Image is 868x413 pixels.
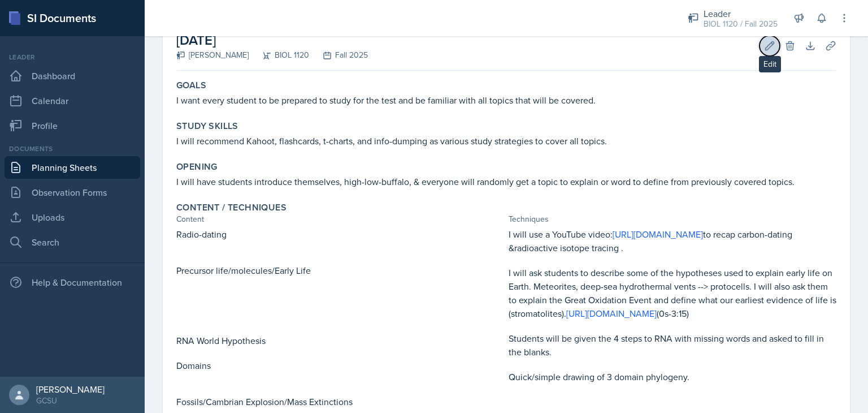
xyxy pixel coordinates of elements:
[176,30,368,50] h2: [DATE]
[5,89,140,112] a: Calendar
[36,384,105,395] div: [PERSON_NAME]
[509,266,836,320] p: I will ask students to describe some of the hypotheses used to explain early life on Earth. Meteo...
[5,206,140,229] a: Uploads
[5,271,140,294] div: Help & Documentation
[176,213,504,225] div: Content
[509,213,836,225] div: Techniques
[176,202,287,213] label: Content / Techniques
[176,334,504,347] p: RNA World Hypothesis
[509,227,836,255] p: I will use a YouTube video: to recap carbon-dating &radioactive isotope tracing .
[5,156,140,179] a: Planning Sheets
[5,52,140,62] div: Leader
[176,161,218,173] label: Opening
[176,93,836,107] p: I want every student to be prepared to study for the test and be familiar with all topics that wi...
[176,359,504,372] p: Domains
[509,332,836,359] p: Students will be given the 4 steps to RNA with missing words and asked to fill in the blanks.
[176,80,206,91] label: Goals
[176,121,238,132] label: Study Skills
[704,18,778,30] div: BIOL 1120 / Fall 2025
[5,231,140,253] a: Search
[566,307,657,320] a: [URL][DOMAIN_NAME]
[249,49,309,61] div: BIOL 1120
[5,64,140,87] a: Dashboard
[176,134,836,148] p: I will recommend Kahoot, flashcards, t-charts, and info-dumping as various study strategies to co...
[176,227,504,241] p: Radio-dating
[36,395,105,406] div: GCSU
[176,49,249,61] div: [PERSON_NAME]
[309,49,368,61] div: Fall 2025
[5,114,140,137] a: Profile
[176,395,504,408] p: Fossils/Cambrian Explosion/Mass Extinctions
[5,144,140,154] div: Documents
[613,228,703,240] a: [URL][DOMAIN_NAME]
[704,7,778,20] div: Leader
[509,370,836,384] p: Quick/simple drawing of 3 domain phylogeny.
[176,175,836,188] p: I will have students introduce themselves, high-low-buffalo, & everyone will randomly get a topic...
[176,264,504,277] p: Precursor life/molecules/Early Life
[5,181,140,204] a: Observation Forms
[759,36,780,56] button: Edit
